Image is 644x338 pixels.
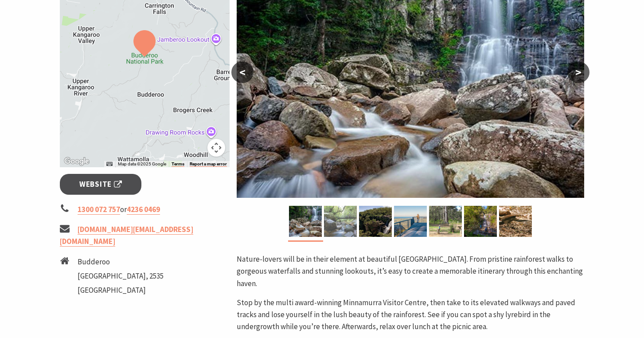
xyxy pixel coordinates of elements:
p: Nature-lovers will be in their element at beautiful [GEOGRAPHIC_DATA]. From pristine rainforest w... [237,253,584,290]
li: or [60,204,230,216]
img: Carrington Falls campground, Budderoo National Park. Photo credit: Chris Keyzer © DPIE [429,206,462,237]
span: Website [79,178,122,190]
button: Map camera controls [207,139,225,157]
img: Visitors enjoy views of Minnamurra Falls at a viewing platform in Budderoo National Park. Photo [464,206,497,237]
li: [GEOGRAPHIC_DATA] [78,284,164,296]
img: A superb lyrebird in Budderoo National Park. Photo credit: David Finnegan © DPIE [499,206,532,237]
a: Open this area in Google Maps (opens a new window) [62,156,91,167]
button: > [567,62,589,83]
img: View of vistors walking across the creek along Lyrebird loop walk. Photo credit: David Finnegan [324,206,357,237]
a: 1300 072 757 [78,204,120,215]
span: Map data ©2025 Google [118,161,166,166]
a: 4236 0469 [127,204,160,215]
img: View of Carrington Falls waterfall in Budderoo National Park. Photo credit: Michael Van Ewijk © [359,206,392,237]
img: A man stands at Jamberoo lookout, Budderoo National Park. Photo credit: Michael Van Ewijk © [394,206,427,237]
a: Terms (opens in new tab) [172,161,184,167]
a: Website [60,174,142,195]
img: Google [62,156,91,167]
li: [GEOGRAPHIC_DATA], 2535 [78,270,164,282]
button: Keyboard shortcuts [106,161,113,167]
p: Stop by the multi award-winning Minnamurra Visitor Centre, then take to its elevated walkways and... [237,297,584,333]
li: Budderoo [78,256,164,268]
a: Report a map error [190,161,227,167]
button: < [231,62,254,83]
img: Water rushes over rocks below Minnamurra Falls in Budderoo National Park. Photo credit: John Spencer [289,206,322,237]
a: [DOMAIN_NAME][EMAIL_ADDRESS][DOMAIN_NAME] [60,224,193,247]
